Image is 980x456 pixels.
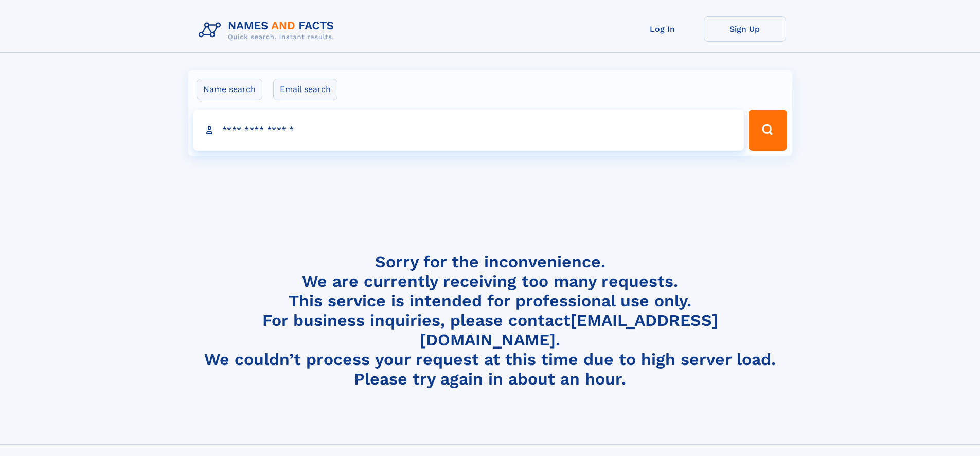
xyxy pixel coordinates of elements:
[197,79,262,100] label: Name search
[273,79,337,100] label: Email search
[704,16,786,42] a: Sign Up
[621,16,704,42] a: Log In
[749,110,787,151] button: Search Button
[420,311,718,350] a: [EMAIL_ADDRESS][DOMAIN_NAME]
[194,16,343,44] img: Logo Names and Facts
[194,252,786,389] h4: Sorry for the inconvenience. We are currently receiving too many requests. This service is intend...
[193,110,744,151] input: search input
